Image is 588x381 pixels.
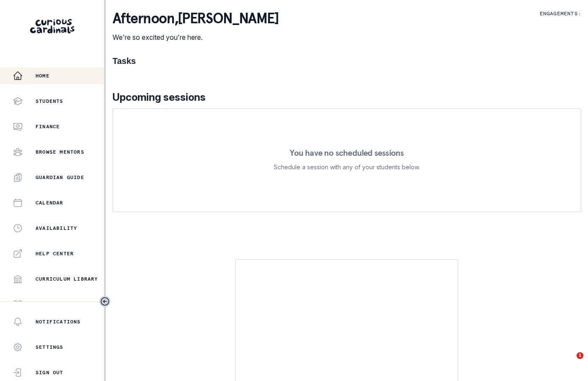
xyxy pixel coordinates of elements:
[30,19,74,33] img: Curious Cardinals Logo
[290,149,404,157] p: You have no scheduled sessions
[36,199,63,206] p: Calendar
[559,352,580,373] iframe: Intercom live chat
[36,301,88,308] p: Mentor Handbook
[36,225,77,232] p: Availability
[113,90,581,105] p: Upcoming sessions
[36,98,63,105] p: Students
[113,56,581,66] h1: Tasks
[36,344,63,351] p: Settings
[36,72,49,79] p: Home
[113,32,279,42] p: We're so excited you're here.
[36,250,74,257] p: Help Center
[577,352,583,359] span: 1
[36,149,84,155] p: Browse Mentors
[540,10,581,17] p: Engagements:
[36,369,63,376] p: Sign Out
[36,123,60,130] p: Finance
[36,276,98,282] p: Curriculum Library
[274,162,420,172] p: Schedule a session with any of your students below.
[36,318,81,325] p: Notifications
[113,10,279,27] p: afternoon , [PERSON_NAME]
[99,296,110,307] button: Toggle sidebar
[36,174,84,181] p: Guardian Guide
